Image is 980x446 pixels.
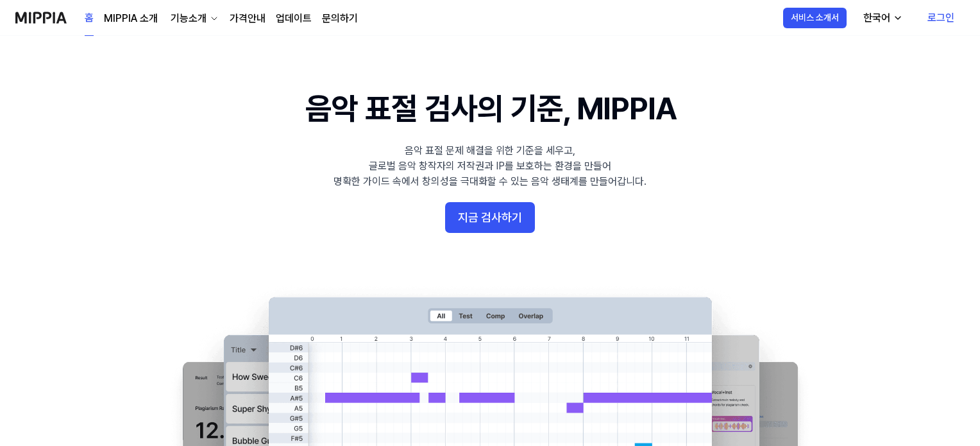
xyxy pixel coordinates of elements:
[322,11,358,26] a: 문의하기
[861,10,893,26] div: 한국어
[168,11,219,26] button: 기능소개
[305,87,675,130] h1: 음악 표절 검사의 기준, MIPPIA
[853,5,911,31] button: 한국어
[168,11,209,26] div: 기능소개
[334,143,646,189] div: 음악 표절 문제 해결을 위한 기준을 세우고, 글로벌 음악 창작자의 저작권과 IP를 보호하는 환경을 만들어 명확한 가이드 속에서 창의성을 극대화할 수 있는 음악 생태계를 만들어...
[230,11,266,26] a: 가격안내
[276,11,312,26] a: 업데이트
[85,1,94,36] a: 홈
[445,202,535,233] button: 지금 검사하기
[783,8,847,28] button: 서비스 소개서
[104,11,158,26] a: MIPPIA 소개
